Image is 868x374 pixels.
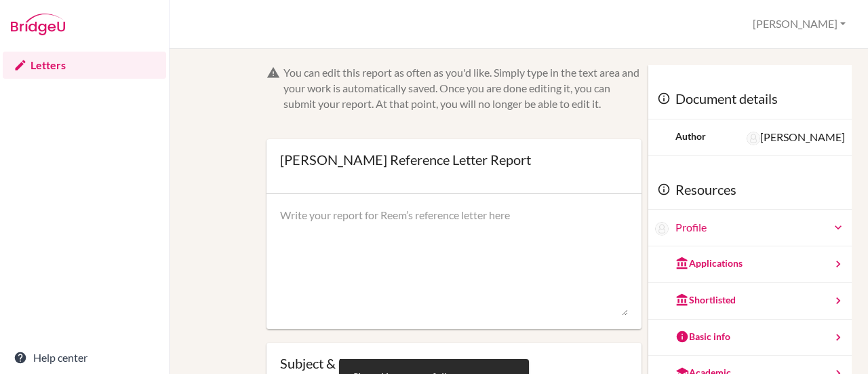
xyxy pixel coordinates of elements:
[280,356,629,370] div: Subject & Predicted Grade
[675,257,743,270] div: Applications
[283,65,642,112] div: You can edit this report as often as you'd like. Simply type in the text area and your work is au...
[3,344,166,371] a: Help center
[675,293,736,307] div: Shortlisted
[747,12,852,37] button: [PERSON_NAME]
[648,320,852,356] a: Basic info
[11,14,65,35] img: Bridge-U
[648,246,852,283] a: Applications
[675,220,845,236] a: Profile
[747,130,845,145] div: [PERSON_NAME]
[747,132,760,145] img: Merrilee Schuurman
[675,330,730,343] div: Basic info
[3,52,166,79] a: Letters
[648,283,852,320] a: Shortlisted
[648,79,852,119] div: Document details
[675,130,706,143] div: Author
[648,170,852,210] div: Resources
[280,153,531,166] div: [PERSON_NAME] Reference Letter Report
[655,222,669,236] img: Reem Abadi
